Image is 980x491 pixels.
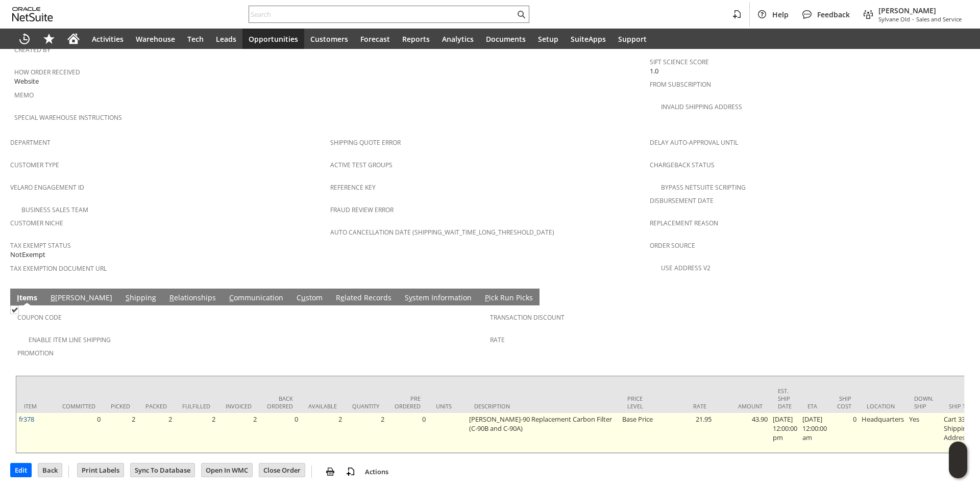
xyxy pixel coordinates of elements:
td: 21.95 [658,413,714,453]
img: Checked [10,305,19,314]
a: Unrolled view on [951,291,964,303]
td: Headquarters [859,413,906,453]
a: Created By [14,45,51,54]
a: Transaction Discount [490,313,565,322]
a: Home [61,29,86,49]
input: Open In WMC [202,463,252,477]
span: Sylvane Old [878,15,910,23]
td: 43.90 [714,413,770,453]
a: Business Sales Team [21,205,88,214]
div: Rate [666,402,706,410]
span: Activities [92,34,124,44]
div: Picked [111,402,130,410]
div: Packed [145,402,167,410]
div: Ship Cost [837,395,851,410]
span: Documents [486,34,526,44]
span: I [17,293,19,302]
div: Est. Ship Date [778,387,792,410]
a: Active Test Groups [330,161,393,169]
span: NotExempt [10,250,45,260]
a: Relationships [167,293,218,304]
span: Reports [402,34,430,44]
div: Description [474,402,612,410]
a: Customer Niche [10,219,63,227]
a: Velaro Engagement ID [10,183,84,192]
a: Tax Exempt Status [10,241,71,250]
a: Chargeback Status [650,161,715,169]
a: fr378 [19,415,34,424]
a: Reference Key [330,183,376,192]
div: Units [436,402,459,410]
div: Back Ordered [267,395,293,410]
div: Available [308,402,337,410]
a: Documents [480,29,532,49]
span: C [229,293,234,302]
td: 2 [103,413,138,453]
span: Leads [216,34,236,44]
span: Feedback [817,10,850,19]
span: Help [772,10,789,19]
a: Rate [490,335,505,344]
span: R [169,293,174,302]
a: Disbursement Date [650,196,714,205]
span: P [485,293,489,302]
span: Analytics [442,34,474,44]
span: Website [14,76,39,86]
a: Custom [294,293,325,304]
a: Customers [304,29,354,49]
span: u [301,293,306,302]
div: Amount [722,402,763,410]
a: Communication [227,293,286,304]
a: Opportunities [242,29,304,49]
span: B [51,293,55,302]
a: Sift Science Score [650,58,709,66]
a: System Information [402,293,474,304]
a: Memo [14,91,34,99]
div: Shortcuts [37,29,61,49]
span: SuiteApps [571,34,606,44]
span: Setup [538,34,558,44]
a: Invalid Shipping Address [661,102,742,111]
div: Location [867,402,899,410]
a: B[PERSON_NAME] [48,293,115,304]
input: Search [249,8,515,20]
a: Customer Type [10,161,59,169]
a: Reports [396,29,436,49]
input: Sync To Database [131,463,194,477]
span: Sales and Service [916,15,962,23]
span: y [409,293,412,302]
input: Close Order [259,463,305,477]
div: Committed [62,402,95,410]
a: Tax Exemption Document URL [10,264,107,273]
a: Department [10,138,51,147]
a: Related Records [333,293,394,304]
td: Base Price [620,413,658,453]
a: Delay Auto-Approval Until [650,138,738,147]
a: Items [14,293,40,304]
svg: Recent Records [18,33,31,45]
a: Actions [361,467,393,476]
a: Analytics [436,29,480,49]
div: Pre Ordered [395,395,421,410]
a: Promotion [17,349,54,357]
td: 2 [218,413,259,453]
svg: Home [67,33,80,45]
a: Warehouse [130,29,181,49]
a: Bypass NetSuite Scripting [661,183,746,192]
td: 2 [345,413,387,453]
a: Leads [210,29,242,49]
span: Warehouse [136,34,175,44]
a: Order Source [650,241,695,250]
a: Replacement reason [650,219,718,227]
a: Enable Item Line Shipping [29,335,111,344]
svg: Search [515,8,527,20]
div: Invoiced [226,402,252,410]
td: [PERSON_NAME]-90 Replacement Carbon Filter (C-90B and C-90A) [467,413,620,453]
span: Forecast [360,34,390,44]
td: 2 [175,413,218,453]
a: Special Warehouse Instructions [14,113,122,122]
span: Opportunities [249,34,298,44]
td: 2 [138,413,175,453]
img: print.svg [324,466,336,478]
a: Shipping Quote Error [330,138,401,147]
